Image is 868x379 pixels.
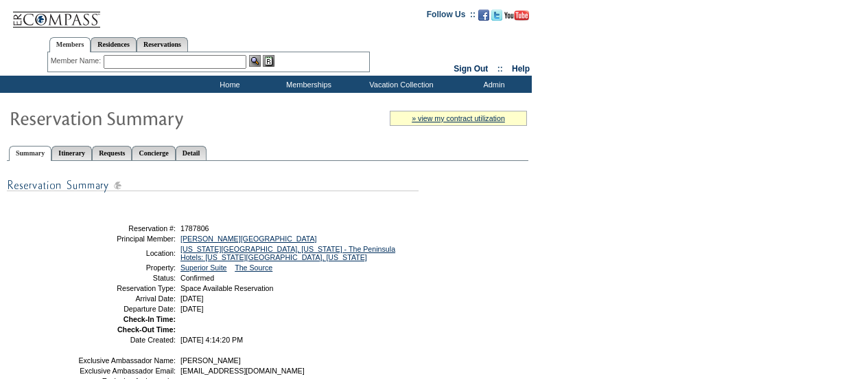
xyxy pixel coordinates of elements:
a: Help [512,64,530,74]
span: [DATE] 4:14:20 PM [180,336,243,344]
a: Become our fan on Facebook [478,14,489,22]
a: Sign Out [454,64,488,74]
span: [PERSON_NAME] [180,356,241,365]
td: Exclusive Ambassador Email: [78,367,176,375]
td: Property: [78,263,176,272]
strong: Check-In Time: [124,315,176,323]
a: » view my contract utilization [412,114,505,122]
a: Concierge [132,146,175,160]
strong: Check-Out Time: [117,325,176,334]
td: Home [189,76,268,93]
a: Members [49,37,91,52]
td: Memberships [268,76,347,93]
td: Vacation Collection [347,76,453,93]
td: Location: [78,245,176,261]
a: Detail [176,146,207,160]
a: Reservations [137,37,188,52]
a: Follow us on Twitter [491,14,502,22]
img: Become our fan on Facebook [478,10,489,21]
a: Requests [92,146,132,160]
a: Summary [9,146,51,161]
span: Confirmed [180,274,214,282]
td: Status: [78,274,176,282]
span: Space Available Reservation [180,284,273,292]
a: Residences [91,37,137,52]
img: Reservations [263,55,274,67]
td: Principal Member: [78,235,176,243]
img: Follow us on Twitter [491,10,502,21]
span: [DATE] [180,305,204,313]
span: [DATE] [180,294,204,303]
div: Member Name: [51,55,104,67]
a: The Source [235,263,272,272]
a: [PERSON_NAME][GEOGRAPHIC_DATA] [180,235,317,243]
img: Reservaton Summary [9,104,283,131]
td: Exclusive Ambassador Name: [78,356,176,365]
a: Superior Suite [180,263,227,272]
span: :: [497,64,503,74]
td: Reservation Type: [78,284,176,292]
a: Subscribe to our YouTube Channel [504,14,529,22]
a: Itinerary [51,146,92,160]
td: Follow Us :: [427,8,476,25]
td: Departure Date: [78,305,176,313]
img: Subscribe to our YouTube Channel [504,10,529,21]
img: subTtlResSummary.gif [7,177,419,194]
td: Admin [453,76,532,93]
span: 1787806 [180,224,209,232]
span: [EMAIL_ADDRESS][DOMAIN_NAME] [180,367,305,375]
a: [US_STATE][GEOGRAPHIC_DATA], [US_STATE] - The Peninsula Hotels: [US_STATE][GEOGRAPHIC_DATA], [US_... [180,245,395,261]
img: View [249,55,261,67]
td: Arrival Date: [78,294,176,303]
td: Reservation #: [78,224,176,232]
td: Date Created: [78,336,176,344]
